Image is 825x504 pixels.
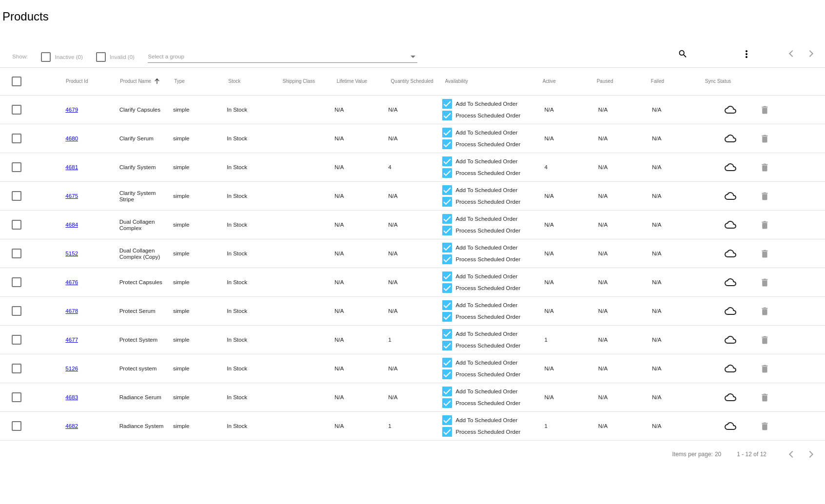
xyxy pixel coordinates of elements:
[173,420,227,431] mat-cell: simple
[334,420,388,431] mat-cell: N/A
[760,389,771,405] mat-icon: delete
[388,276,442,288] mat-cell: N/A
[65,394,78,400] a: 4683
[388,133,442,144] mat-cell: N/A
[388,305,442,316] mat-cell: N/A
[598,305,652,316] mat-cell: N/A
[336,78,367,84] button: Change sorting for LifetimeValue
[597,78,613,84] button: Change sorting for TotalQuantityScheduledPaused
[598,391,652,403] mat-cell: N/A
[334,334,388,345] mat-cell: N/A
[545,104,598,115] mat-cell: N/A
[598,334,652,345] mat-cell: N/A
[388,161,442,173] mat-cell: 4
[227,305,280,316] mat-cell: In Stock
[173,276,227,288] mat-cell: simple
[148,51,417,63] mat-select: Select a group
[388,190,442,201] mat-cell: N/A
[545,133,598,144] mat-cell: N/A
[227,219,280,230] mat-cell: In Stock
[388,104,442,115] mat-cell: N/A
[388,363,442,374] mat-cell: N/A
[706,104,754,116] mat-icon: cloud_queue
[456,196,521,208] span: Process Scheduled Order
[456,299,518,311] span: Add To Scheduled Order
[456,184,518,196] span: Add To Scheduled Order
[388,219,442,230] mat-cell: N/A
[706,391,754,403] mat-icon: cloud_queue
[2,10,49,23] h2: Products
[227,133,280,144] mat-cell: In Stock
[760,102,771,117] mat-icon: delete
[148,53,184,59] span: Select a group
[119,334,173,345] mat-cell: Protect System
[55,51,82,63] span: Inactive (0)
[598,133,652,144] mat-cell: N/A
[173,334,227,345] mat-cell: simple
[65,308,78,314] a: 4678
[334,248,388,259] mat-cell: N/A
[545,420,598,431] mat-cell: 1
[120,78,151,84] button: Change sorting for ProductName
[227,334,280,345] mat-cell: In Stock
[334,104,388,115] mat-cell: N/A
[706,276,754,288] mat-icon: cloud_queue
[760,361,771,376] mat-icon: delete
[598,276,652,288] mat-cell: N/A
[676,46,688,61] mat-icon: search
[760,418,771,433] mat-icon: delete
[65,106,78,113] a: 4679
[65,250,78,256] a: 5152
[456,225,521,236] span: Process Scheduled Order
[760,188,771,203] mat-icon: delete
[388,248,442,259] mat-cell: N/A
[456,98,518,110] span: Add To Scheduled Order
[545,305,598,316] mat-cell: N/A
[652,133,706,144] mat-cell: N/A
[456,155,518,167] span: Add To Scheduled Order
[456,138,521,150] span: Process Scheduled Order
[388,334,442,345] mat-cell: 1
[227,248,280,259] mat-cell: In Stock
[456,271,518,282] span: Add To Scheduled Order
[652,305,706,316] mat-cell: N/A
[545,391,598,403] mat-cell: N/A
[782,445,802,464] button: Previous page
[119,276,173,288] mat-cell: Protect Capsules
[228,78,240,84] button: Change sorting for StockLevel
[545,219,598,230] mat-cell: N/A
[173,133,227,144] mat-cell: simple
[456,127,518,138] span: Add To Scheduled Order
[110,51,135,63] span: Invalid (0)
[545,248,598,259] mat-cell: N/A
[65,423,78,429] a: 4682
[119,245,173,262] mat-cell: Dual Collagen Complex (Copy)
[706,161,754,173] mat-icon: cloud_queue
[706,219,754,231] mat-icon: cloud_queue
[388,391,442,403] mat-cell: N/A
[652,161,706,173] mat-cell: N/A
[706,334,754,346] mat-icon: cloud_queue
[173,363,227,374] mat-cell: simple
[456,311,521,323] span: Process Scheduled Order
[174,78,185,84] button: Change sorting for ProductType
[456,386,518,397] span: Add To Scheduled Order
[652,334,706,345] mat-cell: N/A
[545,276,598,288] mat-cell: N/A
[545,334,598,345] mat-cell: 1
[119,161,173,173] mat-cell: Clarify System
[173,248,227,259] mat-cell: simple
[456,340,521,351] span: Process Scheduled Order
[456,426,521,438] span: Process Scheduled Order
[119,363,173,374] mat-cell: Protect system
[760,303,771,318] mat-icon: delete
[598,248,652,259] mat-cell: N/A
[652,276,706,288] mat-cell: N/A
[802,445,821,464] button: Next page
[545,190,598,201] mat-cell: N/A
[741,48,752,60] mat-icon: more_vert
[652,190,706,201] mat-cell: N/A
[598,190,652,201] mat-cell: N/A
[119,187,173,205] mat-cell: Clarity System Stripe
[227,104,280,115] mat-cell: In Stock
